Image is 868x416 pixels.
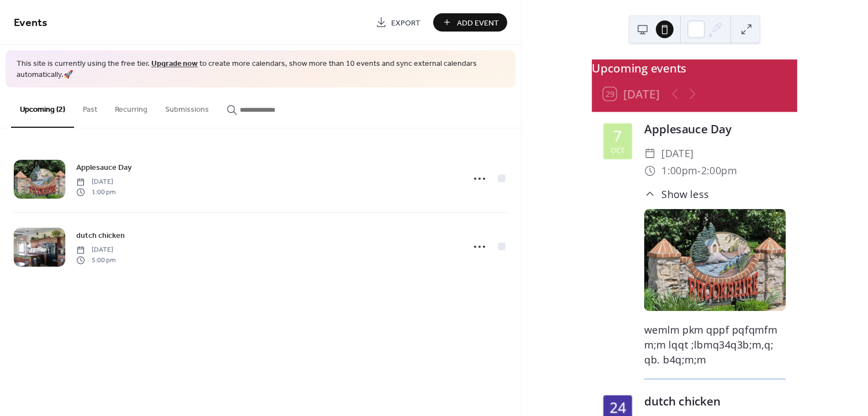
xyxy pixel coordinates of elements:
div: 24 [610,401,626,415]
span: - [697,162,701,179]
span: 1:00 pm [76,187,115,197]
button: Recurring [106,87,156,127]
button: Submissions [156,87,218,127]
span: 5:00 pm [76,255,115,265]
button: Upcoming (2) [11,87,74,128]
div: Applesauce Day [644,121,786,138]
button: Past [74,87,106,127]
span: Events [14,12,48,34]
a: Upgrade now [151,56,198,71]
button: ​Show less [644,186,709,201]
div: ​ [644,186,656,201]
button: Add Event [433,13,507,32]
span: dutch chicken [76,230,125,242]
div: ​ [644,162,656,179]
div: Upcoming events [592,59,797,76]
span: Add Event [457,17,499,29]
span: Applesauce Day [76,162,131,174]
div: ​ [644,145,656,162]
div: Oct [611,147,625,154]
span: 2:00pm [701,162,737,179]
span: Export [391,17,420,29]
div: wemlm pkm qppf pqfqmfm m;m lqqt ;lbmq34q3b;m,q; qb. b4q;m;m [644,322,786,367]
a: Applesauce Day [76,161,131,174]
a: dutch chicken [76,229,125,242]
span: [DATE] [661,145,694,162]
span: 1:00pm [661,162,697,179]
span: This site is currently using the free tier. to create more calendars, show more than 10 events an... [17,59,504,80]
div: 7 [614,129,622,143]
a: Export [367,13,429,32]
div: dutch chicken [644,392,786,409]
span: [DATE] [76,245,115,255]
span: [DATE] [76,177,115,187]
img: img_kRIZ9m8IlSgO4KeIQs2c9.800px.jpg [644,209,786,311]
span: Show less [661,186,709,201]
